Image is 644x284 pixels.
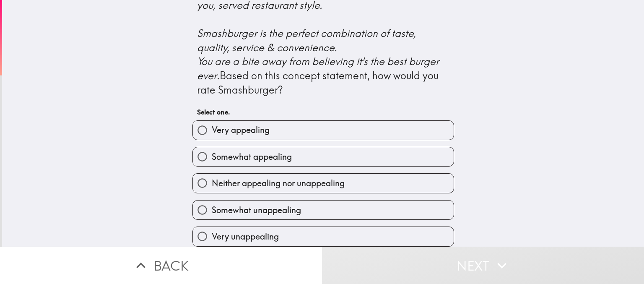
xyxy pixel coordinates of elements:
span: Very appealing [212,124,270,136]
button: Somewhat appealing [193,147,454,166]
h6: Select one. [197,107,449,117]
button: Very unappealing [193,227,454,246]
button: Neither appealing nor unappealing [193,174,454,193]
button: Somewhat unappealing [193,201,454,219]
button: Very appealing [193,121,454,140]
span: Very unappealing [212,231,279,242]
span: Neither appealing nor unappealing [212,177,345,189]
button: Next [322,247,644,284]
span: Somewhat unappealing [212,204,301,216]
span: Somewhat appealing [212,151,292,163]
